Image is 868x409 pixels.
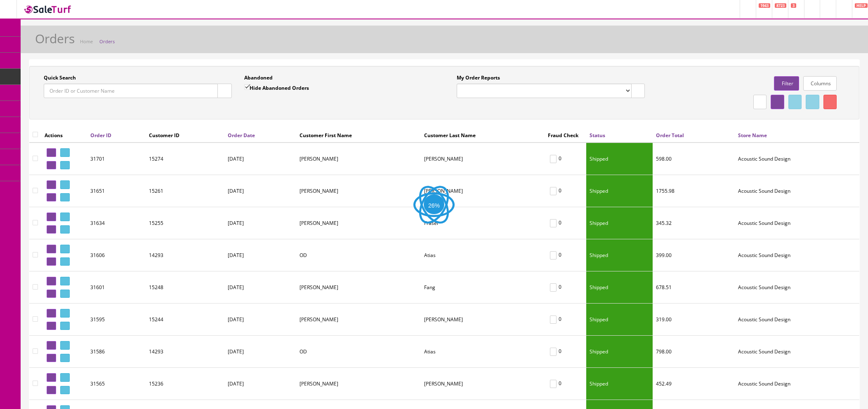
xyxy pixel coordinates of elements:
span: HELP [855,3,868,8]
td: Shapiro [421,368,544,400]
td: Fraser [421,207,544,239]
td: 0 [545,304,586,336]
td: Gregg [296,304,421,336]
a: Filter [774,76,799,91]
td: [DATE] [224,143,296,175]
td: [DATE] [224,207,296,239]
a: Order Date [228,132,255,139]
td: 452.49 [653,368,735,400]
span: 8723 [775,3,786,8]
a: Store Name [738,132,767,139]
td: 14293 [146,336,224,368]
td: Acoustic Sound Design [735,239,859,271]
td: Shipped [586,143,653,175]
td: Acoustic Sound Design [735,175,859,207]
td: [DATE] [224,336,296,368]
td: Geoffrey [296,271,421,304]
img: SaleTurf [23,4,73,15]
td: [DATE] [224,239,296,271]
a: Columns [803,76,837,91]
td: [DATE] [224,175,296,207]
td: Acoustic Sound Design [735,304,859,336]
td: [DATE] [224,304,296,336]
td: 15244 [146,304,224,336]
td: 0 [545,239,586,271]
td: 1755.98 [653,175,735,207]
a: Order Total [656,132,684,139]
label: Hide Abandoned Orders [244,84,309,92]
td: 31651 [87,175,146,207]
td: Acoustic Sound Design [735,368,859,400]
span: 3 [791,3,796,8]
label: Abandoned [244,74,273,82]
th: Customer ID [146,128,224,143]
td: Atias [421,336,544,368]
th: Customer First Name [296,128,421,143]
td: Fong [421,175,544,207]
td: 15255 [146,207,224,239]
td: 15236 [146,368,224,400]
td: 0 [545,336,586,368]
td: OD [296,336,421,368]
td: Acoustic Sound Design [735,143,859,175]
td: Shipped [586,175,653,207]
td: 678.51 [653,271,735,304]
td: 14293 [146,239,224,271]
td: 598.00 [653,143,735,175]
td: Atias [421,239,544,271]
td: [DATE] [224,368,296,400]
th: Fraud Check [545,128,586,143]
label: My Order Reports [457,74,500,82]
input: Hide Abandoned Orders [244,84,250,90]
td: 15261 [146,175,224,207]
td: 345.32 [653,207,735,239]
td: 31586 [87,336,146,368]
td: 0 [545,175,586,207]
td: 31565 [87,368,146,400]
td: Shipped [586,336,653,368]
td: Shipped [586,239,653,271]
td: 31606 [87,239,146,271]
span: 1943 [759,3,770,8]
td: 31634 [87,207,146,239]
td: 31701 [87,143,146,175]
td: OD [296,239,421,271]
td: 31601 [87,271,146,304]
input: Order ID or Customer Name [44,84,218,98]
td: Shipped [586,368,653,400]
td: 798.00 [653,336,735,368]
label: Quick Search [44,74,76,82]
td: Shipped [586,271,653,304]
td: 15248 [146,271,224,304]
td: Acoustic Sound Design [735,271,859,304]
td: 0 [545,271,586,304]
td: Acoustic Sound Design [735,207,859,239]
td: Todd [296,368,421,400]
a: Status [590,132,605,139]
td: 15274 [146,143,224,175]
td: RIVERA [421,143,544,175]
td: 31595 [87,304,146,336]
th: Actions [41,128,87,143]
a: Home [80,38,93,44]
td: Shipped [586,304,653,336]
td: Shipped [586,207,653,239]
td: Bauman [421,304,544,336]
th: Customer Last Name [421,128,544,143]
td: 0 [545,207,586,239]
td: JESSE [296,143,421,175]
td: Doug [296,207,421,239]
td: [DATE] [224,271,296,304]
td: 399.00 [653,239,735,271]
td: Acoustic Sound Design [735,336,859,368]
td: 0 [545,143,586,175]
a: Orders [99,38,115,44]
h1: Orders [35,32,75,45]
td: Derek [296,175,421,207]
td: 0 [545,368,586,400]
a: Order ID [90,132,111,139]
td: Fang [421,271,544,304]
td: 319.00 [653,304,735,336]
